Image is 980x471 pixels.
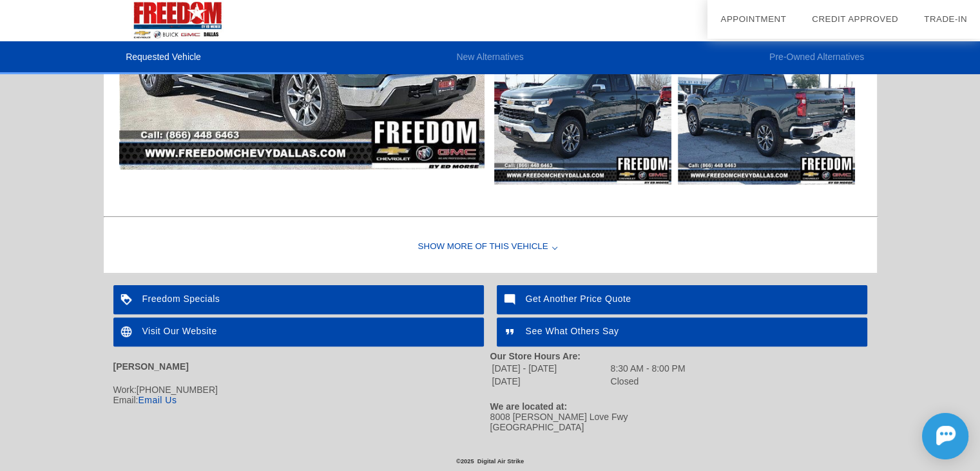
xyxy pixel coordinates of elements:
[497,317,526,346] img: ic_format_quote_white_24dp_2x.png
[924,14,967,24] a: Trade-In
[497,285,526,314] img: ic_mode_comment_white_24dp_2x.png
[492,363,609,374] td: [DATE] - [DATE]
[653,41,980,74] li: Pre-Owned Alternatives
[490,351,581,361] strong: Our Store Hours Are:
[812,14,898,24] a: Credit Approved
[327,41,653,74] li: New Alternatives
[490,401,568,412] strong: We are located at:
[490,412,867,432] div: 8008 [PERSON_NAME] Love Fwy [GEOGRAPHIC_DATA]
[113,361,189,372] strong: [PERSON_NAME]
[137,385,218,395] span: [PHONE_NUMBER]
[113,285,142,314] img: ic_loyalty_white_24dp_2x.png
[113,385,490,395] div: Work:
[610,363,686,374] td: 8:30 AM - 8:00 PM
[113,395,490,405] div: Email:
[138,395,177,405] a: Email Us
[113,285,484,314] a: Freedom Specials
[610,376,686,387] td: Closed
[104,221,877,273] div: Show More of this Vehicle
[494,52,671,185] img: 3.jpg
[678,52,855,185] img: 5.jpg
[492,376,609,387] td: [DATE]
[864,401,980,471] iframe: Chat Assistance
[113,317,142,346] img: ic_language_white_24dp_2x.png
[497,317,867,346] a: See What Others Say
[720,14,786,24] a: Appointment
[113,317,484,346] a: Visit Our Website
[497,285,867,314] a: Get Another Price Quote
